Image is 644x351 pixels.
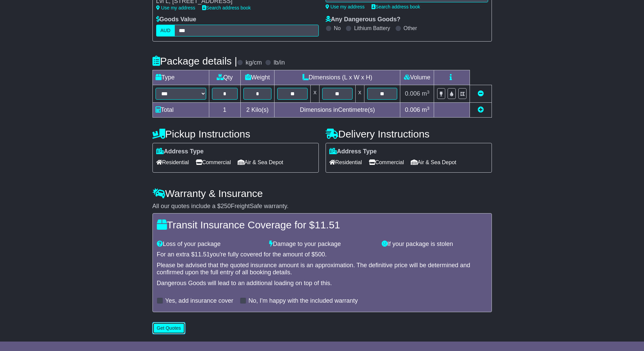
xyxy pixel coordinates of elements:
sup: 3 [427,90,430,95]
div: For an extra $ you're fully covered for the amount of $ . [157,251,487,258]
label: Lithium Battery [354,25,390,31]
label: Goods Value [156,16,196,23]
label: lb/in [273,59,285,67]
span: 11.51 [315,219,340,230]
a: Use my address [156,5,195,10]
td: x [355,85,364,103]
span: 0.006 [405,90,420,97]
button: Get Quotes [152,322,186,334]
td: Total [152,103,209,118]
span: Residential [156,157,189,168]
span: 250 [221,203,231,209]
a: Remove this item [478,90,484,97]
label: Address Type [156,148,204,155]
td: Type [152,70,209,85]
label: kg/cm [245,59,262,67]
h4: Package details | [152,55,237,67]
td: Dimensions in Centimetre(s) [275,103,400,118]
label: Address Type [329,148,377,155]
label: AUD [156,25,175,36]
div: Loss of your package [153,241,266,248]
h4: Delivery Instructions [326,128,492,140]
div: All our quotes include a $ FreightSafe warranty. [152,203,492,210]
span: m [422,90,430,97]
span: 500 [315,251,325,258]
td: 1 [209,103,240,118]
span: Commercial [369,157,404,168]
span: 2 [246,106,249,113]
span: Residential [329,157,362,168]
a: Search address book [372,4,420,9]
span: Air & Sea Depot [411,157,456,168]
a: Search address book [202,5,251,10]
label: Yes, add insurance cover [165,297,233,305]
div: Dangerous Goods will lead to an additional loading on top of this. [157,280,487,287]
td: x [311,85,319,103]
label: Any Dangerous Goods? [326,16,401,23]
sup: 3 [427,106,430,111]
a: Use my address [326,4,365,9]
label: No [334,25,341,31]
label: Other [404,25,417,31]
span: m [422,106,430,113]
span: Commercial [196,157,231,168]
div: Damage to your package [266,241,378,248]
span: Air & Sea Depot [238,157,283,168]
td: Weight [240,70,275,85]
span: 11.51 [195,251,210,258]
h4: Pickup Instructions [152,128,319,140]
td: Kilo(s) [240,103,275,118]
td: Dimensions (L x W x H) [275,70,400,85]
div: Please be advised that the quoted insurance amount is an approximation. The definitive price will... [157,262,487,276]
div: If your package is stolen [378,241,491,248]
span: 0.006 [405,106,420,113]
a: Add new item [478,106,484,113]
h4: Warranty & Insurance [152,188,492,199]
h4: Transit Insurance Coverage for $ [157,219,487,230]
td: Volume [400,70,434,85]
td: Qty [209,70,240,85]
label: No, I'm happy with the included warranty [248,297,358,305]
